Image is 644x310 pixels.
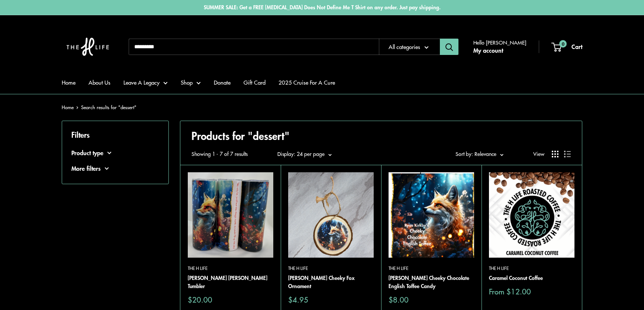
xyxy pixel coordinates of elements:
a: Ryan Tyler Kirkby Cheeky Fox OrnamentRyan Tyler Kirkby Cheeky Fox Ornament [288,172,374,258]
a: Gift Card [244,77,265,88]
a: 0 Cart [552,41,582,52]
a: Caramel Coconut Coffee [489,274,574,282]
button: 24 per page [297,149,332,159]
span: 24 per page [297,150,325,157]
a: About Us [88,77,110,88]
img: Ryan Tyler Kirkby Cheeky Fox Ornament [288,172,374,258]
h1: Products for "dessert" [191,128,571,143]
label: Display: [277,149,295,159]
p: Filters [71,128,159,141]
a: The H Life [489,265,574,272]
button: Product type [71,147,159,159]
a: Home [62,77,75,88]
span: From $12.00 [489,288,531,295]
a: Donate [214,77,231,88]
a: [PERSON_NAME] Cheeky Chocolate English Toffee Candy [389,274,474,290]
span: 0 [559,40,567,48]
button: Display products as list [564,151,571,157]
button: Display products as grid [552,151,558,157]
span: Hello [PERSON_NAME] [473,37,526,47]
button: Sort by: Relevance [455,149,503,159]
a: [PERSON_NAME] [PERSON_NAME] Tumbler [188,274,273,290]
a: Leave A Legacy [123,77,168,88]
span: Showing 1 - 7 of 7 results [191,149,248,159]
nav: Breadcrumb [62,103,136,112]
a: 2025 Cruise For A Cure [278,77,335,88]
span: View [533,149,544,159]
span: $8.00 [389,296,409,303]
a: [PERSON_NAME] Cheeky Fox Ornament [288,274,374,290]
span: Sort by: Relevance [455,150,496,157]
span: Cart [571,42,582,51]
a: The H Life [188,265,273,272]
img: The H Life [62,23,114,71]
img: Ryan's Fox Tumbler [188,172,273,258]
a: The H Life [288,265,374,272]
span: $20.00 [188,296,212,303]
a: Home [62,104,74,111]
a: Shop [181,77,201,88]
span: $4.95 [288,296,308,303]
button: More filters [71,163,159,174]
a: My account [473,45,503,56]
input: Search... [129,39,379,55]
button: Search [440,39,458,55]
a: The H Life [389,265,474,272]
img: Ryan Kirkby’s Cheeky Chocolate English Toffee Candy [389,172,474,258]
img: On a white textured background there are coffee beans spilling from the top and The H Life brain ... [489,172,574,258]
span: Search results for "dessert" [81,104,136,111]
